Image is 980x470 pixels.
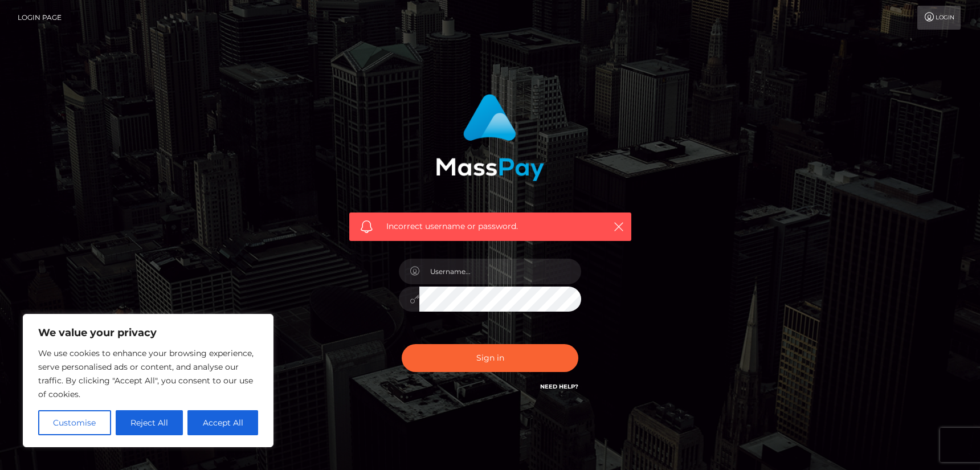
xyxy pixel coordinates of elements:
[23,314,273,447] div: We value your privacy
[116,410,183,435] button: Reject All
[419,259,581,284] input: Username...
[540,383,578,390] a: Need Help?
[187,410,258,435] button: Accept All
[917,6,961,30] a: Login
[38,326,258,340] p: We value your privacy
[38,346,258,401] p: We use cookies to enhance your browsing experience, serve personalised ads or content, and analys...
[402,344,578,372] button: Sign in
[38,410,111,435] button: Customise
[386,220,594,232] span: Incorrect username or password.
[18,6,62,30] a: Login Page
[436,94,544,181] img: MassPay Login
